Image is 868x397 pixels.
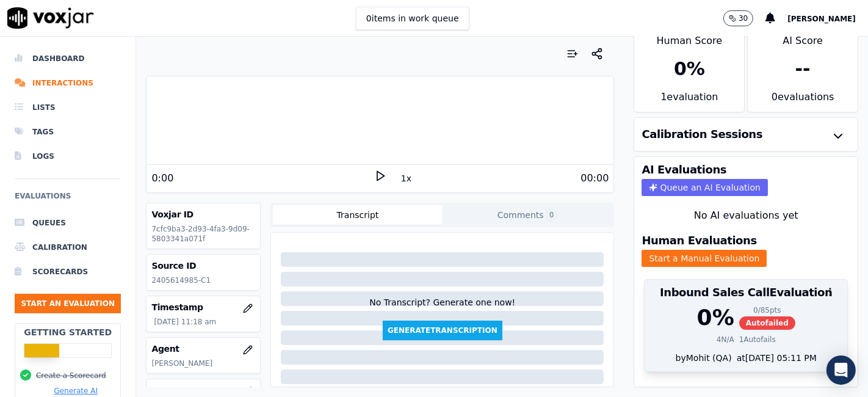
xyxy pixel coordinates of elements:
[787,15,856,23] span: [PERSON_NAME]
[642,164,726,175] h3: AI Evaluations
[369,296,515,321] div: No Transcript? Generate one now!
[642,179,767,196] button: Queue an AI Evaluation
[642,235,756,246] h3: Human Evaluations
[697,305,734,330] div: 0 %
[732,352,817,364] div: at [DATE] 05:11 PM
[739,13,748,23] p: 30
[748,90,858,112] div: 0 evaluation s
[151,208,255,220] h3: Voxjar ID
[634,26,744,48] div: Human Score
[15,211,121,235] a: Queues
[15,71,121,95] a: Interactions
[739,335,776,344] div: 1 Autofails
[356,7,469,30] button: 0items in work queue
[546,209,557,220] span: 0
[151,359,255,368] p: [PERSON_NAME]
[645,352,847,371] div: by Mohit (QA)
[383,321,502,340] button: GenerateTranscription
[15,144,121,169] a: Logs
[15,294,121,313] button: Start an Evaluation
[399,170,414,187] button: 1x
[443,205,612,225] button: Comments
[642,250,767,267] button: Start a Manual Evaluation
[151,301,255,313] h3: Timestamp
[151,171,173,186] div: 0:00
[151,260,255,272] h3: Source ID
[787,11,868,26] button: [PERSON_NAME]
[739,316,795,330] span: Autofailed
[644,208,848,223] div: No AI evaluations yet
[15,189,121,211] h6: Evaluations
[15,120,121,144] a: Tags
[273,205,443,225] button: Transcript
[717,335,734,344] div: 4 N/A
[15,260,121,284] a: Scorecards
[580,171,609,186] div: 00:00
[36,371,106,381] button: Create a Scorecard
[748,26,858,48] div: AI Score
[151,343,255,355] h3: Agent
[795,58,811,80] div: --
[723,10,753,26] button: 30
[739,305,795,315] div: 0 / 85 pts
[154,317,255,327] p: [DATE] 11:18 am
[7,7,94,29] img: voxjar logo
[24,326,112,338] h2: Getting Started
[642,129,762,140] h3: Calibration Sessions
[826,355,856,385] div: Open Intercom Messenger
[151,275,255,285] p: 2405614985-C1
[674,58,705,80] div: 0 %
[151,224,255,244] p: 7cfc9ba3-2d93-4fa3-9d09-5803341a071f
[634,90,744,112] div: 1 evaluation
[15,46,121,71] a: Dashboard
[723,10,765,26] button: 30
[151,384,255,396] h3: Customer Name
[15,95,121,120] a: Lists
[15,235,121,260] a: Calibration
